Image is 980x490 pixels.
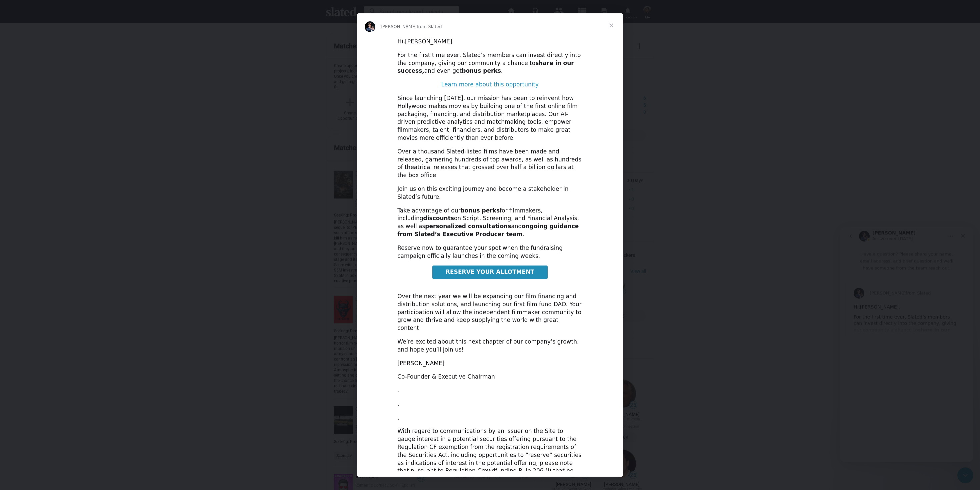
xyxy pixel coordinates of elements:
a: Learn more about this opportunity [441,81,539,88]
span: Close [599,13,623,37]
img: Profile image for Stephan [14,61,24,71]
button: go back [4,3,17,15]
div: For the first time ever, Slated’s members can invest directly into the company, giving our commun... [14,87,120,113]
span: from Slated [417,24,442,29]
div: . [397,400,583,408]
b: discounts [423,215,454,221]
div: Reserve now to guarantee your spot when the fundraising campaign officially launches in the comin... [397,244,583,260]
div: . [397,414,583,422]
div: Hi,[PERSON_NAME]. [14,77,120,83]
span: RESERVE YOUR ALLOTMENT [446,269,534,275]
div: Over the next year we will be expanding our film financing and distribution solutions, and launch... [397,285,583,332]
span: [PERSON_NAME] [30,63,66,68]
div: We’re excited about this next chapter of our company’s growth, and hope you’ll join us! [397,338,583,354]
a: RESERVE YOUR ALLOTMENT [432,266,548,279]
b: personalized consultations [425,223,511,229]
div: Co-Founder & Executive Chairman [397,373,583,381]
b: bonus perks [460,207,500,214]
div: Stephan says… [5,52,128,121]
div: [PERSON_NAME] [397,360,583,368]
div: Since launching [DATE], our mission has been to reinvent how Hollywood makes movies by building o... [397,94,583,142]
div: Take advantage of our for filmmakers, including on Script, Screening, and Financial Analysis, as ... [397,207,583,238]
b: bonus perks [462,67,501,74]
div: . [397,387,583,395]
span: [PERSON_NAME] [381,24,417,29]
div: Hi,[PERSON_NAME]. [397,38,583,46]
b: share in our success, [397,60,574,74]
img: Profile image for Stephan [365,21,375,32]
div: For the first time ever, Slated’s members can invest directly into the company, giving our commun... [397,51,583,75]
img: Profile image for Stephan [19,4,30,14]
div: Join us on this exciting journey and become a stakeholder in Slated’s future. [397,185,583,201]
button: Home [104,3,117,15]
span: from Slated [66,63,91,68]
div: Over a thousand Slated-listed films have been made and released, garnering hundreds of top awards... [397,148,583,179]
h1: [PERSON_NAME] [32,3,76,8]
p: Active over [DATE] [32,8,73,15]
div: Close [117,3,129,15]
b: ongoing guidance from Slated’s Executive Producer team [397,223,579,237]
